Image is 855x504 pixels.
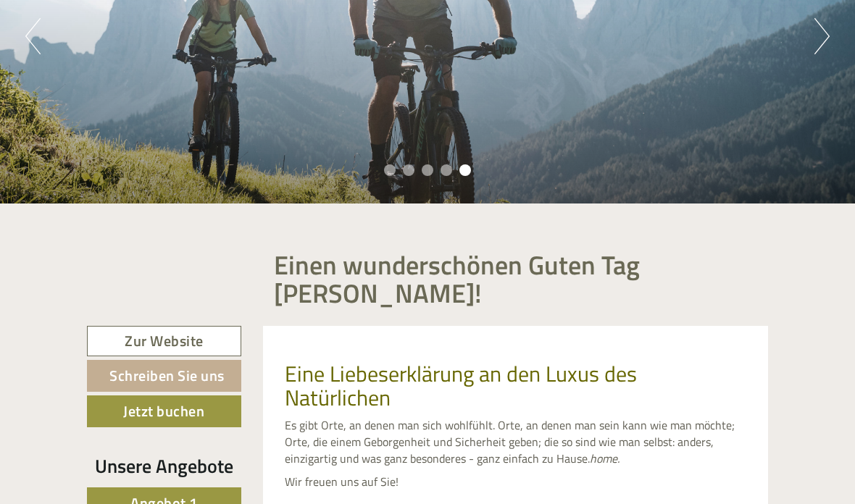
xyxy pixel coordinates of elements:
[87,326,241,357] a: Zur Website
[25,18,41,54] button: Previous
[87,360,241,392] a: Schreiben Sie uns
[285,357,637,414] span: Eine Liebeserklärung an den Luxus des Natürlichen
[22,42,224,54] div: [GEOGRAPHIC_DATA]
[285,417,747,467] p: Es gibt Orte, an denen man sich wohlfühlt. Orte, an denen man sein kann wie man möchte; Orte, die...
[590,450,620,467] em: home.
[814,18,830,54] button: Next
[22,70,224,80] small: 13:55
[206,11,256,35] div: [DATE]
[285,474,747,490] p: Wir freuen uns auf Sie!
[11,39,231,83] div: Guten Tag, wie können wir Ihnen helfen?
[87,453,241,479] div: Unsere Angebote
[274,251,758,308] h1: Einen wunderschönen Guten Tag [PERSON_NAME]!
[369,375,462,407] button: Senden
[87,395,241,427] a: Jetzt buchen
